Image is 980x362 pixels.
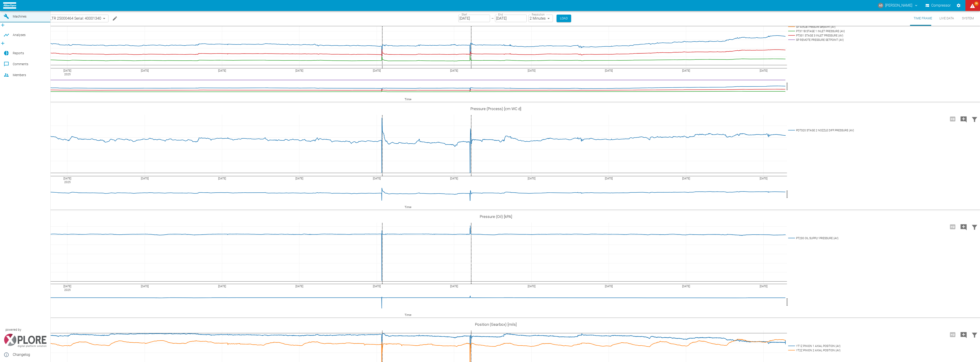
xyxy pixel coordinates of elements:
a: 25000464 CEFA_TR 25000464 Serial: 40001340 [17,16,101,21]
span: High Resolution only available for periods of <3 days [947,224,958,229]
button: Live Data [936,11,958,26]
div: 2 Minutes [529,15,553,22]
button: Add comment [958,221,969,233]
button: System [958,11,978,26]
span: Reports [13,51,24,55]
input: MM/DD/YYYY [458,15,490,22]
button: Load [557,15,571,22]
button: andreas.schmitt@atlascopco.com [877,1,919,10]
p: – [491,16,494,21]
button: Add comment [958,329,969,341]
span: Members [13,73,26,77]
span: Analyses [13,33,26,37]
button: Filter Chart Data [969,221,980,233]
span: powered by [5,328,21,332]
button: Settings [954,1,963,10]
input: MM/DD/YYYY [495,15,527,22]
span: Comments [13,62,28,66]
img: logo [3,2,16,8]
button: Compressor [925,1,952,10]
span: 25000464 CEFA_TR 25000464 Serial: 40001340 [24,16,101,21]
label: End [498,13,503,16]
button: Filter Chart Data [969,329,980,341]
label: Start [462,13,467,16]
span: Machines [13,15,26,18]
button: Add comment [958,113,969,125]
span: High Resolution only available for periods of <3 days [947,332,958,336]
button: Edit machine [110,14,119,23]
img: Xplore Logo [4,334,47,347]
span: 59 [974,1,979,6]
button: Time Frame [910,11,936,26]
label: Resolution [532,13,544,16]
div: AS [878,3,883,8]
span: Changelog [13,352,47,357]
button: Filter Chart Data [969,113,980,125]
span: High Resolution only available for periods of <3 days [947,116,958,121]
